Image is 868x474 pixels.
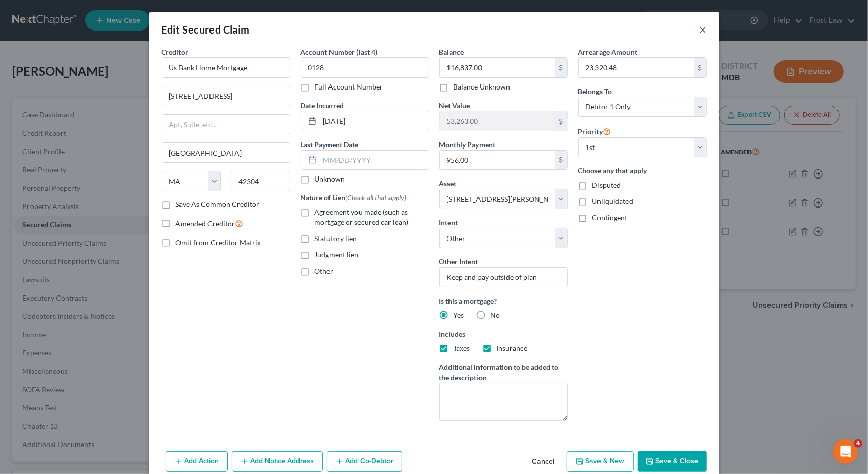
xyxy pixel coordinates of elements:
[166,451,228,472] button: Add Action
[162,57,290,78] input: Search creditor by name...
[567,451,634,472] button: Save & New
[592,197,634,205] span: Unliquidated
[439,295,568,306] label: Is this a mortgage?
[162,143,290,162] input: Enter city...
[301,57,429,78] input: XXXX
[454,82,511,92] label: Balance Unknown
[176,219,235,228] span: Amended Creditor
[315,208,409,226] span: Agreement you made (such as mortgage or secured car loan)
[301,139,359,150] label: Last Payment Date
[315,250,359,259] span: Judgment lien
[694,58,706,77] div: $
[162,22,250,37] div: Edit Secured Claim
[555,111,567,131] div: $
[439,256,478,267] label: Other Intent
[162,115,290,134] input: Apt, Suite, etc...
[592,181,621,189] span: Disputed
[592,213,628,222] span: Contingent
[231,171,290,191] input: Enter zip...
[440,58,555,77] input: 0.00
[232,451,323,472] button: Add Notice Address
[439,217,458,228] label: Intent
[833,439,858,464] iframe: Intercom live chat
[440,111,555,131] input: 0.00
[454,311,464,319] span: Yes
[638,451,707,472] button: Save & Close
[555,151,567,170] div: $
[854,439,862,448] span: 4
[440,151,555,170] input: 0.00
[497,344,528,352] span: Insurance
[162,48,189,56] span: Creditor
[315,234,357,243] span: Statutory lien
[454,344,470,352] span: Taxes
[491,311,500,319] span: No
[346,193,407,202] span: (Check all that apply)
[439,179,457,188] span: Asset
[301,192,407,203] label: Nature of Lien
[555,58,567,77] div: $
[578,125,611,137] label: Priority
[439,267,568,287] input: Specify...
[315,174,345,184] label: Unknown
[578,165,707,176] label: Choose any that apply
[315,82,383,92] label: Full Account Number
[176,199,260,210] label: Save As Common Creditor
[301,100,344,111] label: Date Incurred
[327,451,402,472] button: Add Co-Debtor
[320,111,429,131] input: MM/DD/YYYY
[578,47,638,57] label: Arrearage Amount
[320,151,429,170] input: MM/DD/YYYY
[439,329,568,339] label: Includes
[315,266,334,275] span: Other
[439,47,464,57] label: Balance
[301,47,378,57] label: Account Number (last 4)
[439,139,496,150] label: Monthly Payment
[439,362,568,383] label: Additional information to be added to the description
[524,452,563,472] button: Cancel
[579,58,694,77] input: 0.00
[700,23,707,36] button: ×
[176,238,261,247] span: Omit from Creditor Matrix
[162,86,290,106] input: Enter address...
[439,100,470,111] label: Net Value
[578,87,612,96] span: Belongs To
